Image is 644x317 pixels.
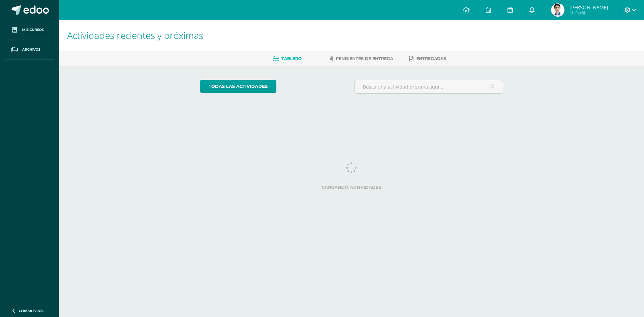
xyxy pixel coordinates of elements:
[570,4,608,11] span: [PERSON_NAME]
[551,3,565,17] img: 62b2220a7c7f7418e8adb46603315cfe.png
[355,80,503,93] input: Busca una actividad próxima aquí...
[329,53,393,64] a: Pendientes de entrega
[409,53,446,64] a: Entregadas
[336,56,393,61] span: Pendientes de entrega
[5,40,54,60] a: Archivos
[281,56,302,61] span: Tablero
[22,47,40,52] span: Archivos
[416,56,446,61] span: Entregadas
[22,27,44,33] span: Mis cursos
[200,185,503,190] label: Cargando actividades
[67,29,203,42] span: Actividades recientes y próximas
[200,80,276,93] a: todas las Actividades
[570,10,608,16] span: Mi Perfil
[273,53,302,64] a: Tablero
[5,20,54,40] a: Mis cursos
[19,308,44,313] span: Cerrar panel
